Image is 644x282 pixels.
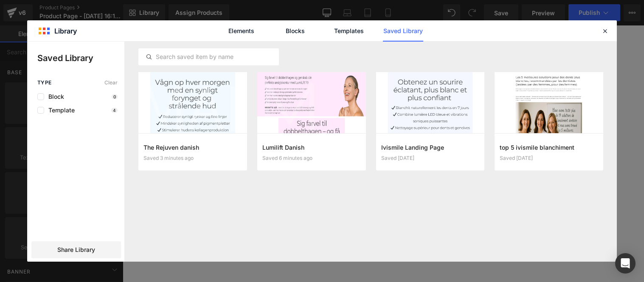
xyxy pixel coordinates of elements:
[275,20,315,42] a: Blocks
[615,253,636,274] div: Open Intercom Messenger
[104,80,118,86] span: Clear
[44,107,75,114] span: Template
[143,143,242,152] h3: The Rejuven danish
[112,94,118,99] p: 0
[262,155,361,161] div: Saved 6 minutes ago
[381,155,480,161] div: Saved [DATE]
[329,20,369,42] a: Templates
[262,143,361,152] h3: Lumilift Danish
[111,108,118,113] p: 4
[57,246,95,254] span: Share Library
[37,52,124,64] p: Saved Library
[381,143,480,152] h3: Ivismile Landing Page
[37,80,52,86] span: Type
[221,20,262,42] a: Elements
[143,155,242,161] div: Saved 3 minutes ago
[44,93,64,100] span: Block
[139,52,278,62] input: Search saved item by name
[500,155,598,161] div: Saved [DATE]
[383,20,423,42] a: Saved Library
[500,143,598,152] h3: top 5 ivismile blanchiment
